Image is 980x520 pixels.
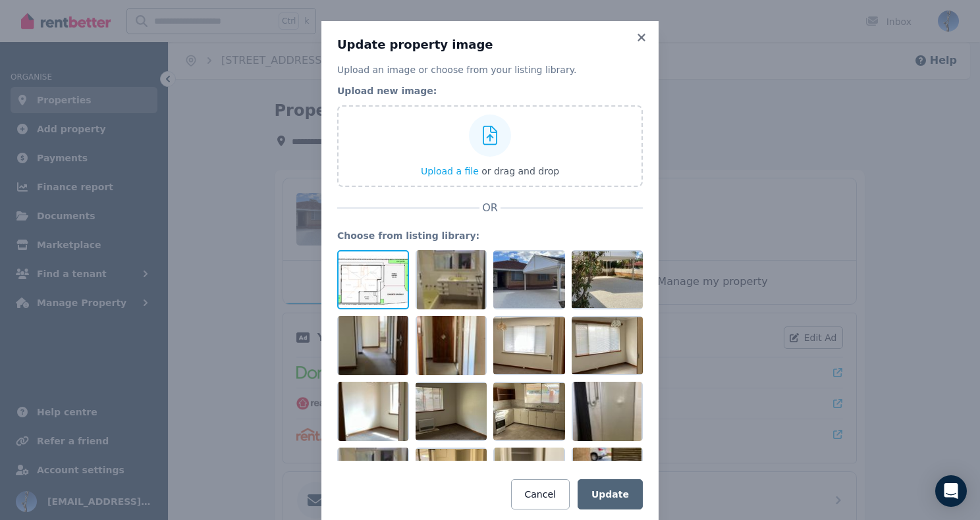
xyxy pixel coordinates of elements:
p: Upload an image or choose from your listing library. [337,63,643,76]
div: Open Intercom Messenger [935,475,967,507]
span: OR [479,200,501,216]
button: Cancel [511,479,570,509]
legend: Upload new image: [337,84,643,97]
button: Update [578,479,643,509]
span: or drag and drop [481,166,559,176]
button: Upload a file or drag and drop [421,165,559,178]
h3: Update property image [337,37,643,53]
span: Upload a file [421,166,479,176]
legend: Choose from listing library: [337,229,643,242]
